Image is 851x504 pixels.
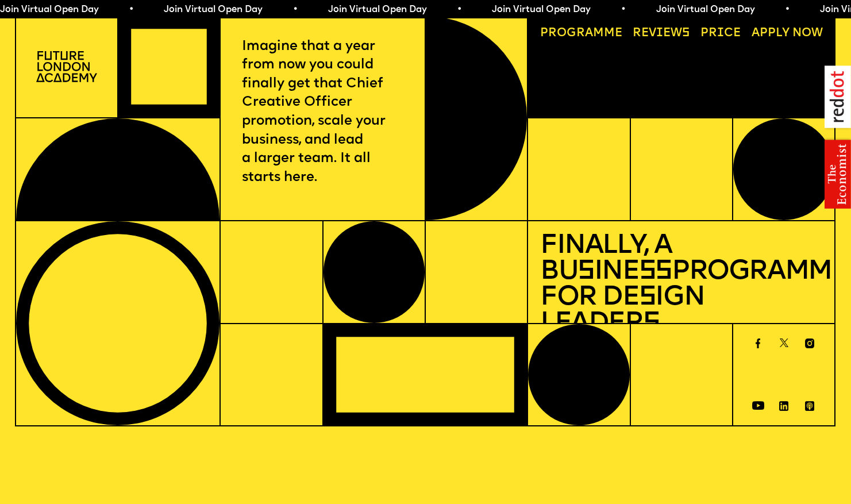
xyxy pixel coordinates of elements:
span: s [639,284,656,311]
span: • [621,5,626,14]
span: s [577,258,594,286]
a: Reviews [627,22,696,45]
span: ss [639,258,672,286]
a: Price [695,22,747,45]
span: • [457,5,462,14]
span: A [752,28,760,39]
span: • [785,5,790,14]
a: Programme [534,22,629,45]
span: s [643,310,660,337]
p: Imagine that a year from now you could finally get that Chief Creative Officer promotion, scale y... [242,37,403,187]
span: a [585,28,593,39]
h1: Finally, a Bu ine Programme for De ign Leader [540,233,823,337]
a: Apply now [745,22,829,45]
span: • [292,5,298,14]
span: • [129,5,134,14]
